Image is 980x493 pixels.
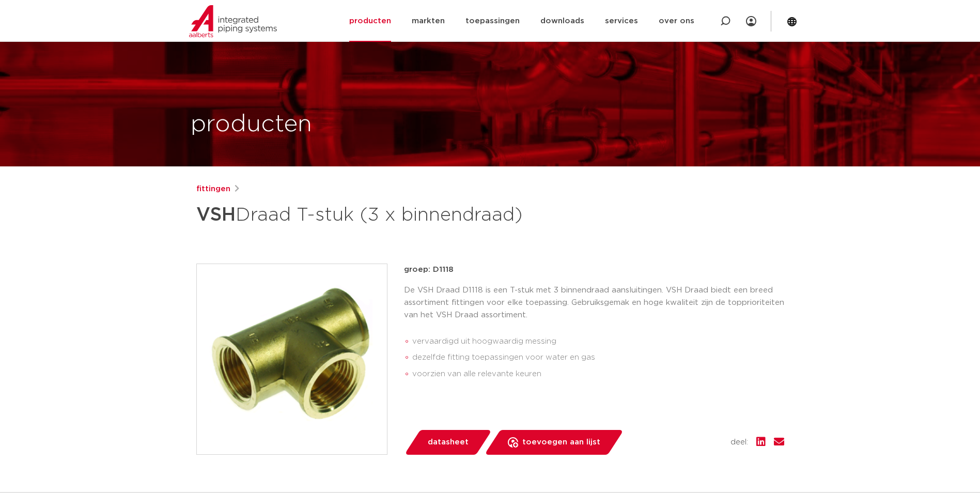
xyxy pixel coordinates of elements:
a: fittingen [196,183,230,195]
li: dezelfde fitting toepassingen voor water en gas [412,349,784,366]
span: datasheet [428,434,469,451]
h1: Draad T-stuk (3 x binnendraad) [196,199,584,230]
span: deel: [730,436,748,449]
p: De VSH Draad D1118 is een T-stuk met 3 binnendraad aansluitingen. VSH Draad biedt een breed assor... [404,284,784,321]
strong: VSH [196,206,236,224]
h1: producten [191,108,312,141]
li: voorzien van alle relevante keuren [412,366,784,382]
li: vervaardigd uit hoogwaardig messing [412,333,784,350]
a: datasheet [404,430,492,455]
img: Product Image for VSH Draad T-stuk (3 x binnendraad) [197,264,387,454]
p: groep: D1118 [404,264,784,276]
span: toevoegen aan lijst [522,434,600,451]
